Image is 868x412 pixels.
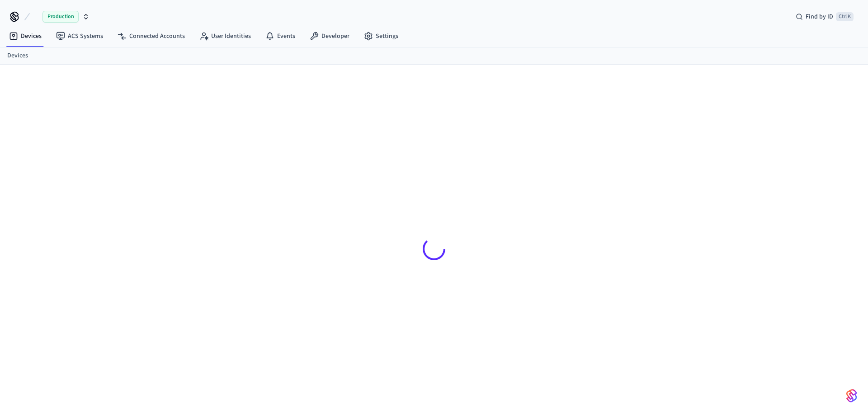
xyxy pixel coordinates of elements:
a: Devices [2,28,49,44]
a: Developer [302,28,357,44]
img: SeamLogoGradient.69752ec5.svg [846,389,857,403]
a: Events [258,28,302,44]
div: Find by IDCtrl K [788,9,861,25]
span: Ctrl K [836,12,854,21]
a: Settings [357,28,406,44]
span: Production [42,11,79,23]
a: User Identities [192,28,258,44]
a: Connected Accounts [110,28,192,44]
span: Find by ID [806,12,833,21]
a: ACS Systems [49,28,110,44]
a: Devices [7,51,28,61]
